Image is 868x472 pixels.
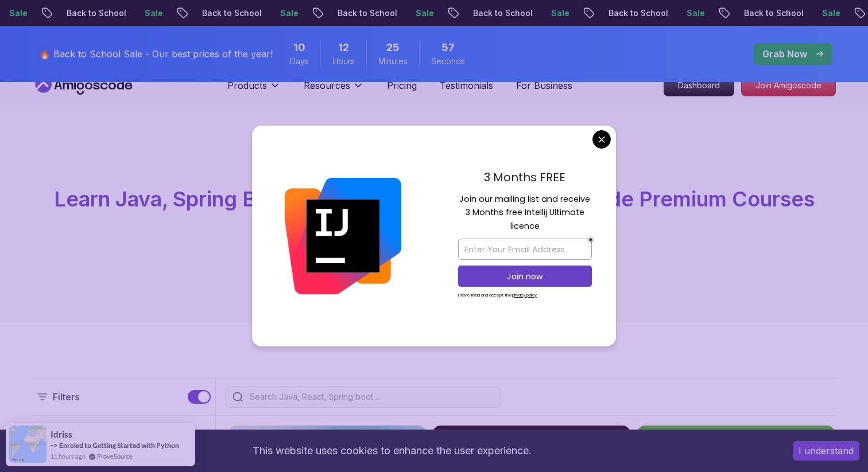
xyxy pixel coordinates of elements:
[53,390,79,404] p: Filters
[227,79,281,102] button: Products
[431,56,465,67] span: Seconds
[269,7,305,19] p: Sale
[9,438,776,463] div: This website uses cookies to enhance the user experience.
[762,47,807,61] p: Grab Now
[304,79,350,92] p: Resources
[241,220,627,268] p: Master in-demand skills like Java, Spring Boot, DevOps, React, and more through hands-on, expert-...
[733,7,811,19] p: Back to School
[51,430,72,439] span: idriss
[378,56,408,67] span: Minutes
[516,79,572,92] a: For Business
[741,75,836,96] a: Join Amigoscode
[793,441,859,461] button: Accept cookies
[440,79,493,92] a: Testimonials
[304,79,364,102] button: Resources
[54,186,815,212] span: Learn Java, Spring Boot, DevOps & More with Amigoscode Premium Courses
[51,440,58,450] span: ->
[462,7,540,19] p: Back to School
[387,79,417,92] a: Pricing
[293,40,305,56] span: 10 Days
[51,451,86,461] span: 11 hours ago
[811,7,847,19] p: Sale
[97,451,133,461] a: ProveSource
[540,7,576,19] p: Sale
[326,7,404,19] p: Back to School
[664,75,734,96] p: Dashboard
[290,56,309,67] span: Days
[332,56,355,67] span: Hours
[597,7,675,19] p: Back to School
[664,75,734,96] a: Dashboard
[39,47,273,61] p: 🔥 Back to School Sale - Our best prices of the year!
[59,441,179,450] a: Enroled to Getting Started with Python
[133,7,170,19] p: Sale
[247,391,493,403] input: Search Java, React, Spring boot ...
[227,79,267,92] p: Products
[55,7,133,19] p: Back to School
[742,75,835,96] p: Join Amigoscode
[675,7,712,19] p: Sale
[338,40,349,56] span: 12 Hours
[191,7,269,19] p: Back to School
[386,40,400,56] span: 25 Minutes
[9,426,46,463] img: provesource social proof notification image
[441,40,455,56] span: 57 Seconds
[404,7,441,19] p: Sale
